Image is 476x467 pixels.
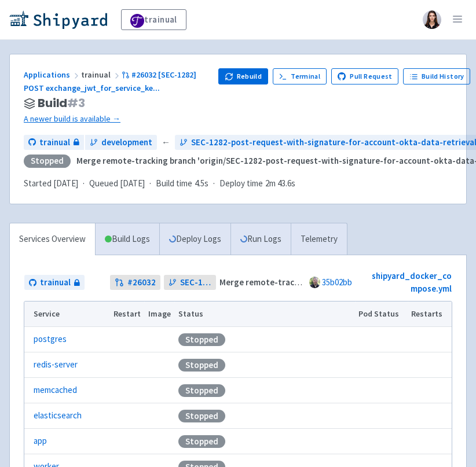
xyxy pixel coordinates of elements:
[180,276,211,289] span: SEC-1282-post-request-with-signature-for-account-okta-data-retrieval-for-mobile-backend-api
[164,275,216,291] a: SEC-1282-post-request-with-signature-for-account-okta-data-retrieval-for-mobile-backend-api
[34,435,47,448] a: app
[265,177,295,190] span: 2m 43.6s
[53,178,78,189] time: [DATE]
[24,275,85,291] a: trainual
[195,177,208,190] span: 4.5s
[174,301,354,327] th: Status
[10,223,95,255] a: Services Overview
[372,270,452,295] a: shipyard_docker_compose.yml
[24,135,84,150] a: trainual
[24,69,196,93] a: #26032 [SEC-1282] POST exchange_jwt_for_service_ke...
[408,301,452,327] th: Restarts
[34,333,67,346] a: postgres
[96,223,159,255] a: Build Logs
[322,277,352,288] a: 35b02bb
[230,223,291,255] a: Run Logs
[156,177,192,190] span: Build time
[24,155,71,168] div: Stopped
[24,301,110,327] th: Service
[127,276,156,289] strong: # 26032
[178,333,225,346] div: Stopped
[273,68,327,84] a: Terminal
[34,358,78,372] a: redis-server
[24,112,209,126] a: A newer build is available →
[178,410,225,422] div: Stopped
[178,384,225,397] div: Stopped
[40,276,71,289] span: trainual
[159,223,230,255] a: Deploy Logs
[331,68,399,84] a: Pull Request
[110,275,160,291] a: #26032
[403,68,470,84] a: Build History
[39,136,70,149] span: trainual
[101,136,152,149] span: development
[9,10,107,29] img: Shipyard logo
[85,135,157,150] a: development
[162,136,170,149] span: ←
[219,177,263,190] span: Deploy time
[24,177,302,190] div: · · ·
[355,301,408,327] th: Pod Status
[144,301,174,327] th: Image
[38,97,85,110] span: Build
[89,178,145,189] span: Queued
[110,301,145,327] th: Restart
[178,435,225,448] div: Stopped
[81,69,122,80] span: trainual
[178,359,225,372] div: Stopped
[34,384,77,397] a: memcached
[67,95,85,111] span: # 3
[120,178,145,189] time: [DATE]
[121,9,186,30] a: trainual
[24,69,196,93] span: #26032 [SEC-1282] POST exchange_jwt_for_service_ke ...
[24,178,78,189] span: Started
[24,69,81,80] a: Applications
[218,68,268,84] button: Rebuild
[291,223,347,255] a: Telemetry
[34,409,82,422] a: elasticsearch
